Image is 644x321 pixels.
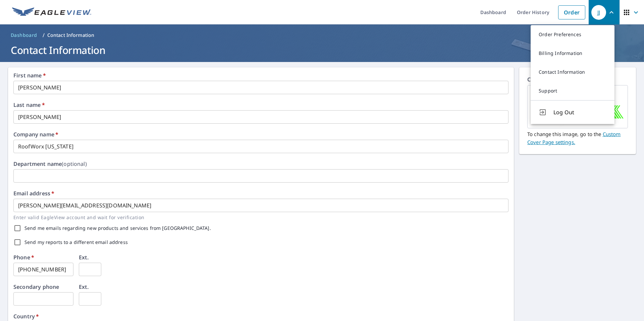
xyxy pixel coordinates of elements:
label: Company name [13,132,58,137]
label: Department name [13,161,87,167]
a: Order [558,5,585,19]
label: Send my reports to a different email address [24,240,128,245]
p: Enter valid EagleView account and wait for verification [13,213,504,221]
a: Billing Information [531,44,614,63]
label: Ext. [79,255,89,260]
a: Support [531,81,614,100]
li: / [43,31,45,39]
label: Ext. [79,284,89,290]
h1: Contact Information [8,43,636,57]
span: Log Out [553,108,606,116]
p: To change this image, go to the [527,128,628,146]
nav: breadcrumb [8,30,636,41]
a: Contact Information [531,63,614,81]
label: Secondary phone [13,284,59,290]
label: Last name [13,102,45,108]
label: Phone [13,255,34,260]
label: Country [13,314,39,319]
a: Dashboard [8,30,40,41]
label: First name [13,73,46,78]
p: Contact Information [47,32,95,39]
b: (optional) [62,160,87,168]
span: Dashboard [11,32,37,39]
label: Send me emails regarding new products and services from [GEOGRAPHIC_DATA]. [24,226,211,231]
div: JJ [591,5,606,20]
img: RoofWorx White.jpg [528,86,628,127]
label: Email address [13,191,54,196]
img: EV Logo [12,7,91,17]
p: Company Logo [527,75,628,85]
a: Order Preferences [531,25,614,44]
button: Log Out [531,100,614,124]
